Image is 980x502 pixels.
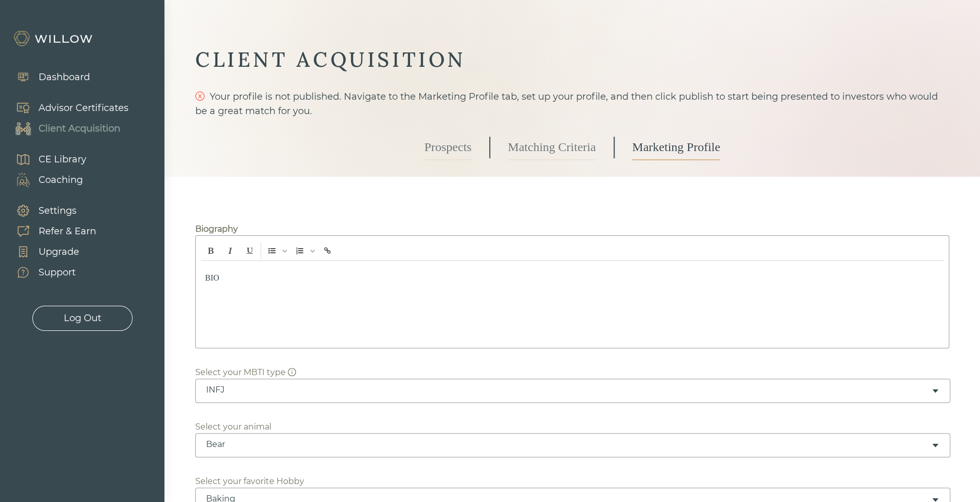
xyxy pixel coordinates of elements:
div: Log Out [64,311,101,325]
a: Advisor Certificates [5,98,128,118]
div: Bear [206,439,931,450]
div: CE Library [39,153,86,166]
a: Upgrade [5,241,96,262]
a: Client Acquisition [5,118,128,139]
span: Insert link [318,242,337,259]
div: Support [39,266,76,280]
a: Matching Criteria [508,135,596,160]
p: BIO [205,273,939,283]
a: Coaching [5,170,86,190]
span: caret-down [931,441,939,450]
div: Upgrade [39,245,79,259]
span: Bold [201,242,220,259]
a: Dashboard [5,67,90,87]
div: Client Acquisition [39,122,120,136]
span: Select your MBTI type [195,367,296,377]
a: Settings [5,200,96,221]
div: Select your animal [195,421,271,433]
span: Insert Unordered List [263,242,289,259]
div: Refer & Earn [39,225,96,238]
span: caret-down [931,387,939,395]
div: Settings [39,204,77,218]
a: CE Library [5,149,86,170]
div: CLIENT ACQUISITION [195,46,949,73]
a: Refer & Earn [5,221,96,241]
img: Willow [13,30,95,47]
div: Select your favorite Hobby [195,475,304,488]
div: Dashboard [39,70,90,84]
span: Underline [241,242,259,259]
div: Advisor Certificates [39,101,128,115]
div: Biography [195,223,238,235]
span: close-circle [195,91,205,101]
div: INFJ [206,384,931,396]
div: Coaching [39,173,83,187]
span: info-circle [288,368,296,376]
a: Prospects [424,135,472,160]
span: Insert Ordered List [290,242,317,259]
div: Your profile is not published. Navigate to the Marketing Profile tab, set up your profile, and th... [195,89,949,118]
a: Marketing Profile [632,135,720,160]
span: Italic [221,242,239,259]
